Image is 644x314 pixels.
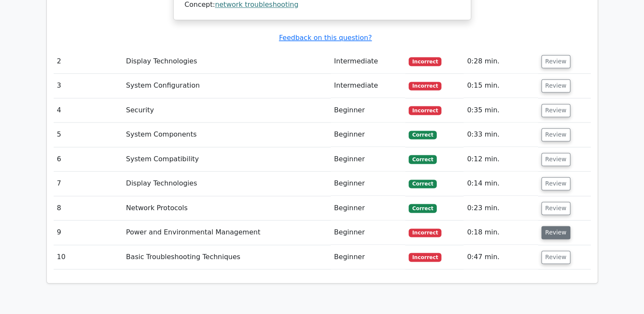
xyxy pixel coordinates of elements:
[54,98,123,123] td: 4
[409,180,436,188] span: Correct
[185,0,460,9] div: Concept:
[123,49,331,74] td: Display Technologies
[215,0,298,9] a: network troubleshooting
[123,220,331,245] td: Power and Environmental Management
[541,104,570,117] button: Review
[331,147,406,171] td: Beginner
[541,177,570,190] button: Review
[54,147,123,171] td: 6
[331,220,406,245] td: Beginner
[54,220,123,245] td: 9
[541,153,570,166] button: Review
[541,79,570,92] button: Review
[331,196,406,220] td: Beginner
[541,128,570,141] button: Review
[464,196,538,220] td: 0:23 min.
[541,251,570,264] button: Review
[409,204,436,212] span: Correct
[331,74,406,98] td: Intermediate
[541,202,570,215] button: Review
[409,253,441,261] span: Incorrect
[54,123,123,147] td: 5
[123,147,331,171] td: System Compatibility
[54,196,123,220] td: 8
[123,74,331,98] td: System Configuration
[409,131,436,139] span: Correct
[331,49,406,74] td: Intermediate
[464,147,538,171] td: 0:12 min.
[123,196,331,220] td: Network Protocols
[541,55,570,68] button: Review
[123,123,331,147] td: System Components
[464,123,538,147] td: 0:33 min.
[331,123,406,147] td: Beginner
[464,74,538,98] td: 0:15 min.
[123,245,331,269] td: Basic Troubleshooting Techniques
[409,82,441,90] span: Incorrect
[123,171,331,196] td: Display Technologies
[464,98,538,123] td: 0:35 min.
[464,220,538,245] td: 0:18 min.
[123,98,331,123] td: Security
[409,106,441,114] span: Incorrect
[409,155,436,163] span: Correct
[464,171,538,196] td: 0:14 min.
[541,226,570,239] button: Review
[409,228,441,237] span: Incorrect
[409,57,441,66] span: Incorrect
[464,49,538,74] td: 0:28 min.
[54,245,123,269] td: 10
[54,171,123,196] td: 7
[331,98,406,123] td: Beginner
[54,49,123,74] td: 2
[279,34,372,42] a: Feedback on this question?
[464,245,538,269] td: 0:47 min.
[54,74,123,98] td: 3
[331,245,406,269] td: Beginner
[331,171,406,196] td: Beginner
